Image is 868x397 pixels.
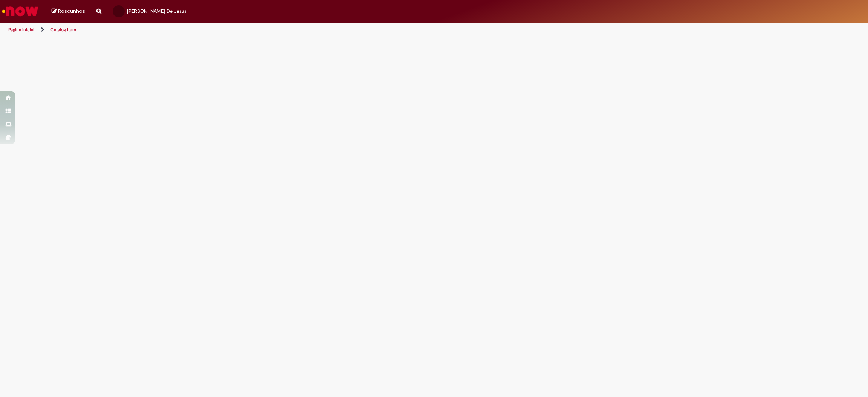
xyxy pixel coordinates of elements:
ul: Trilhas de página [6,23,573,37]
span: [PERSON_NAME] De Jesus [127,8,186,14]
a: Rascunhos [52,8,85,15]
a: Página inicial [8,27,34,33]
img: ServiceNow [1,4,40,19]
span: Rascunhos [58,8,85,15]
a: Catalog Item [50,27,76,33]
